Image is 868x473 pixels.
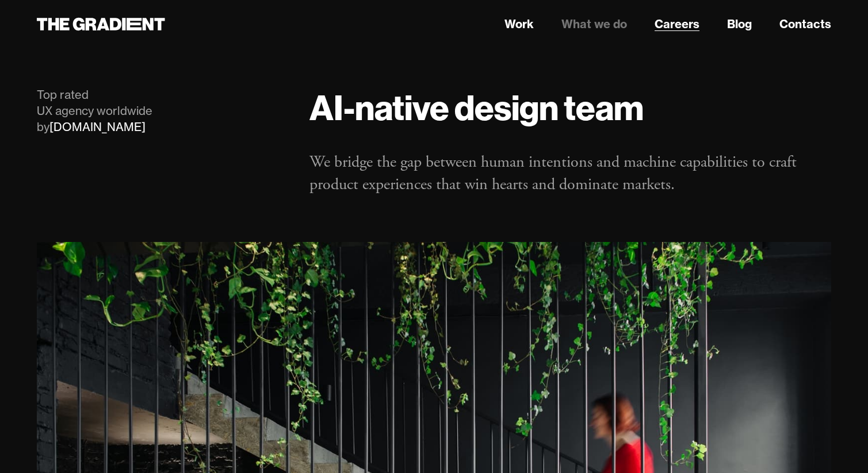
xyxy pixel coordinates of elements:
a: [DOMAIN_NAME] [49,120,146,134]
a: Contacts [779,16,831,33]
p: We bridge the gap between human intentions and machine capabilities to craft product experiences ... [309,151,831,196]
div: Top rated UX agency worldwide by [37,87,286,135]
h1: AI-native design team [309,87,831,128]
a: Careers [655,16,699,33]
a: Work [504,16,534,33]
a: Blog [727,16,752,33]
a: What we do [561,16,627,33]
